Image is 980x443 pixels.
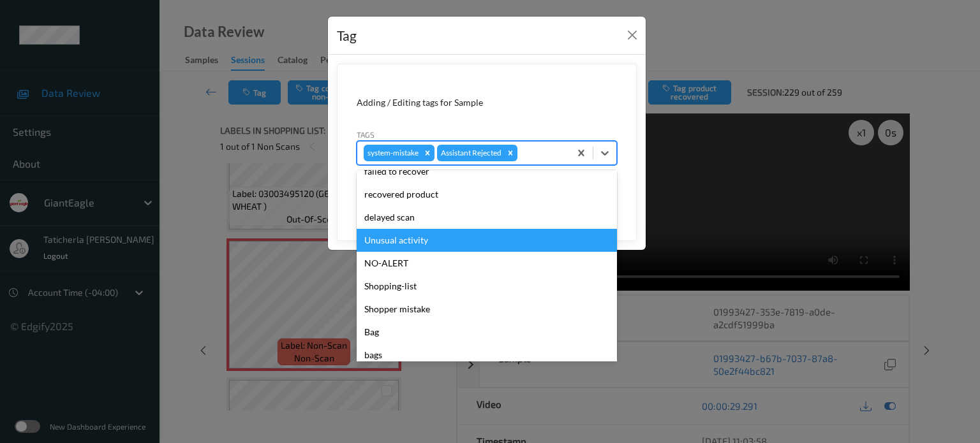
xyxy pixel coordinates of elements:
[357,321,617,344] div: Bag
[357,298,617,321] div: Shopper mistake
[357,206,617,229] div: delayed scan
[437,145,503,161] div: Assistant Rejected
[357,229,617,252] div: Unusual activity
[623,26,641,44] button: Close
[357,129,375,140] label: Tags
[357,96,617,109] div: Adding / Editing tags for Sample
[364,145,420,161] div: system-mistake
[357,344,617,367] div: bags
[357,252,617,275] div: NO-ALERT
[503,145,517,161] div: Remove Assistant Rejected
[337,25,357,46] div: Tag
[357,160,617,183] div: failed to recover
[420,145,434,161] div: Remove system-mistake
[357,183,617,206] div: recovered product
[357,275,617,298] div: Shopping-list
